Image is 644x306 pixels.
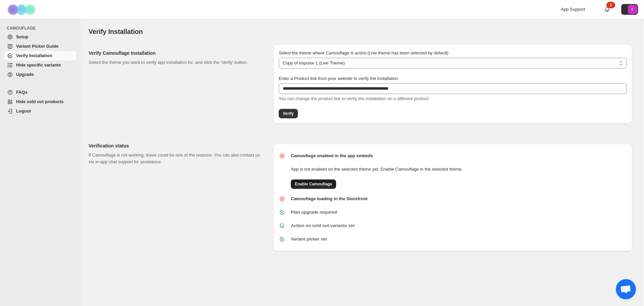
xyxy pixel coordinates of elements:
[4,51,76,60] a: Verify Installation
[16,72,34,77] span: Upgrade
[89,28,143,35] span: Verify Installation
[628,5,637,14] span: Avatar with initials F
[279,76,398,81] span: Enter a Product link from your website to verify the installation
[16,34,28,39] span: Setup
[291,210,337,215] b: Plan upgrade required
[291,153,373,158] b: Camouflage enabled in the app embeds
[604,6,610,13] a: 2
[291,196,368,201] b: Camouflage loading in the Storefront
[621,4,638,15] button: Avatar with initials F
[4,70,76,79] a: Upgrade
[616,279,636,299] div: Open chat
[7,26,77,31] span: CAMOUFLAGE
[89,142,263,149] h2: Verification status
[4,32,76,42] a: Setup
[291,166,463,173] p: App is not enabled on the selected theme yet. Enable Camouflage in the selected theme.
[89,152,263,165] p: If Camouflage is not working, these could be one of the reasons. You can also contact us via in-a...
[632,7,634,11] text: F
[291,236,327,242] b: Variant picker set
[89,59,263,66] p: Select the theme you want to verify app installation for, and click the 'Verify' button.
[16,108,31,114] span: Logout
[561,7,585,12] span: App Support
[4,97,76,106] a: Hide sold out products
[89,50,263,56] h2: Verify Camouflage Installation
[16,99,64,104] span: Hide sold out products
[4,42,76,51] a: Variant Picker Guide
[16,44,58,49] span: Variant Picker Guide
[283,111,294,116] span: Verify
[16,53,52,58] span: Verify Installation
[4,88,76,97] a: FAQs
[4,106,76,116] a: Logout
[16,90,28,95] span: FAQs
[291,179,336,189] button: Enable Camouflage
[291,181,336,186] a: Enable Camouflage
[4,60,76,70] a: Hide specific variants
[606,2,615,8] div: 2
[279,50,448,55] span: Select the theme where Camouflage is active (Live theme has been selected by default)
[291,223,355,228] b: Action on sold out variants set
[279,109,298,118] button: Verify
[295,181,332,187] span: Enable Camouflage
[16,62,61,68] span: Hide specific variants
[5,0,39,19] img: Camouflage
[279,96,429,101] span: You can change the product link to verify the installation on a different product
